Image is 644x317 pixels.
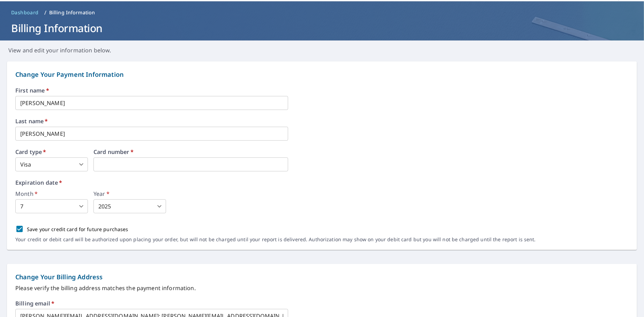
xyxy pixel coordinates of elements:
[93,157,288,171] iframe: secure payment field
[15,284,629,292] p: Please verify the billing address matches the payment information.
[93,199,166,213] div: 2025
[15,191,88,197] label: Month
[8,7,636,18] nav: breadcrumb
[93,149,288,155] label: Card number
[15,272,629,282] p: Change Your Billing Address
[93,191,166,197] label: Year
[15,199,88,213] div: 7
[49,9,95,16] p: Billing Information
[15,70,629,79] p: Change Your Payment Information
[15,301,54,306] label: Billing email
[27,226,128,233] p: Save your credit card for future purchases
[44,8,46,17] li: /
[15,157,88,171] div: Visa
[15,236,536,243] p: Your credit or debit card will be authorized upon placing your order, but will not be charged unt...
[15,118,629,124] label: Last name
[8,7,42,18] a: Dashboard
[15,180,629,185] label: Expiration date
[15,149,88,155] label: Card type
[8,21,636,35] h1: Billing Information
[11,9,39,16] span: Dashboard
[15,88,629,93] label: First name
